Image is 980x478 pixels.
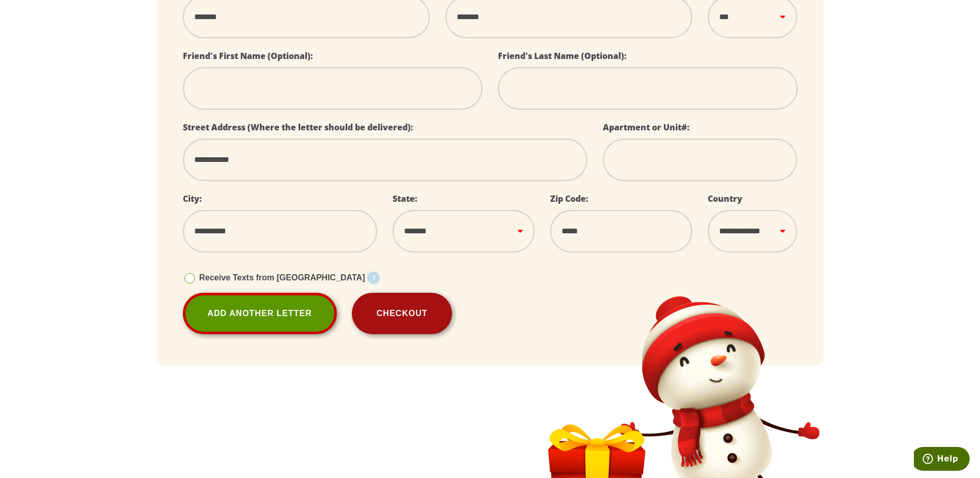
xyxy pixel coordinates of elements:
a: Add Another Letter [183,293,337,334]
label: Zip Code: [550,193,588,204]
label: State: [393,193,417,204]
label: Country [708,193,742,204]
label: Apartment or Unit#: [603,122,690,133]
label: City: [183,193,202,204]
button: Checkout [352,293,453,334]
label: Street Address (Where the letter should be delivered): [183,122,413,133]
span: Receive Texts from [GEOGRAPHIC_DATA] [199,273,365,282]
iframe: Opens a widget where you can find more information [914,447,970,473]
label: Friend's First Name (Optional): [183,50,313,62]
label: Friend's Last Name (Optional): [498,50,627,62]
